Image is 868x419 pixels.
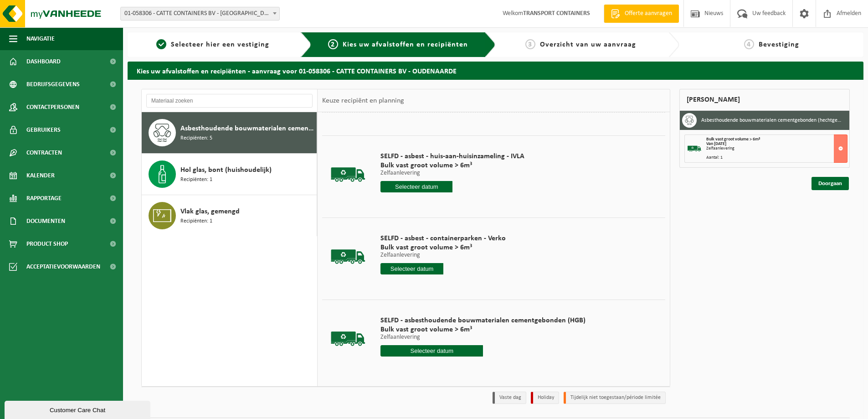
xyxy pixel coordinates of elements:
a: Doorgaan [812,177,849,190]
span: Bevestiging [759,41,799,48]
div: Zelfaanlevering [706,146,847,151]
button: Vlak glas, gemengd Recipiënten: 1 [142,195,317,236]
h3: Asbesthoudende bouwmaterialen cementgebonden (hechtgebonden) [701,113,842,128]
span: Documenten [26,210,65,233]
span: 01-058306 - CATTE CONTAINERS BV - OUDENAARDE [121,7,279,20]
a: 1Selecteer hier een vestiging [132,39,293,50]
span: Bulk vast groot volume > 6m³ [706,137,760,142]
span: Hol glas, bont (huishoudelijk) [180,165,272,176]
span: Acceptatievoorwaarden [26,255,100,278]
a: Offerte aanvragen [604,5,679,23]
span: Selecteer hier een vestiging [171,41,269,48]
span: 3 [525,39,535,49]
p: Zelfaanlevering [380,170,524,176]
span: 01-058306 - CATTE CONTAINERS BV - OUDENAARDE [120,7,280,21]
input: Selecteer datum [380,181,452,192]
span: Product Shop [26,233,68,255]
span: 1 [156,39,166,49]
span: SELFD - asbest - huis-aan-huisinzameling - IVLA [380,152,524,161]
span: Kalender [26,164,55,187]
strong: Van [DATE] [706,141,726,146]
span: Vlak glas, gemengd [180,206,240,217]
input: Selecteer datum [380,345,483,357]
li: Vaste dag [493,392,526,404]
span: Recipiënten: 5 [180,134,212,143]
button: Hol glas, bont (huishoudelijk) Recipiënten: 1 [142,154,317,195]
h2: Kies uw afvalstoffen en recipiënten - aanvraag voor 01-058306 - CATTE CONTAINERS BV - OUDENAARDE [128,62,863,79]
span: Overzicht van uw aanvraag [540,41,636,48]
div: Aantal: 1 [706,155,847,160]
input: Materiaal zoeken [146,94,313,108]
li: Holiday [531,392,559,404]
span: Bulk vast groot volume > 6m³ [380,161,524,170]
button: Asbesthoudende bouwmaterialen cementgebonden (hechtgebonden) Recipiënten: 5 [142,112,317,154]
span: Recipiënten: 1 [180,176,212,184]
span: 4 [744,39,754,49]
span: SELFD - asbesthoudende bouwmaterialen cementgebonden (HGB) [380,316,586,325]
span: Recipiënten: 1 [180,217,212,226]
span: Navigatie [26,27,55,50]
span: Bedrijfsgegevens [26,73,80,96]
div: Keuze recipiënt en planning [318,89,409,112]
span: Offerte aanvragen [622,9,674,18]
p: Zelfaanlevering [380,334,586,341]
span: SELFD - asbest - containerparken - Verko [380,234,506,243]
strong: TRANSPORT CONTAINERS [523,10,590,17]
div: [PERSON_NAME] [679,89,850,111]
span: Contracten [26,141,62,164]
span: Bulk vast groot volume > 6m³ [380,243,506,252]
span: Gebruikers [26,119,61,141]
span: Dashboard [26,50,61,73]
span: Kies uw afvalstoffen en recipiënten [343,41,468,48]
span: Contactpersonen [26,96,79,119]
span: 2 [328,39,338,49]
span: Bulk vast groot volume > 6m³ [380,325,586,334]
li: Tijdelijk niet toegestaan/période limitée [564,392,666,404]
iframe: chat widget [5,399,152,419]
span: Asbesthoudende bouwmaterialen cementgebonden (hechtgebonden) [180,123,314,134]
p: Zelfaanlevering [380,252,506,259]
span: Rapportage [26,187,62,210]
input: Selecteer datum [380,263,443,274]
